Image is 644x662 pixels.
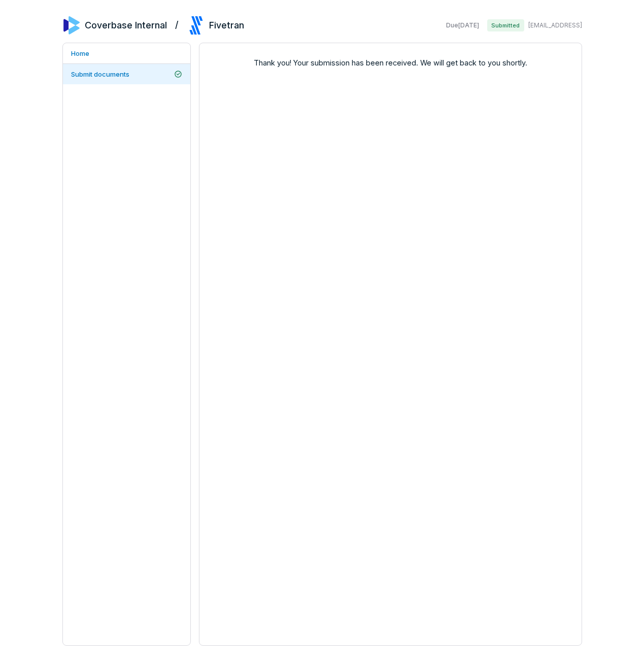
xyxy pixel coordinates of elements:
[208,57,573,68] span: Thank you! Your submission has been received. We will get back to you shortly.
[487,19,524,31] span: Submitted
[63,43,190,63] a: Home
[71,70,129,78] span: Submit documents
[63,64,190,84] a: Submit documents
[528,21,582,29] span: [EMAIL_ADDRESS]
[175,16,179,31] h2: /
[446,21,479,29] span: Due [DATE]
[209,19,244,32] h2: Fivetran
[85,19,167,32] h2: Coverbase Internal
